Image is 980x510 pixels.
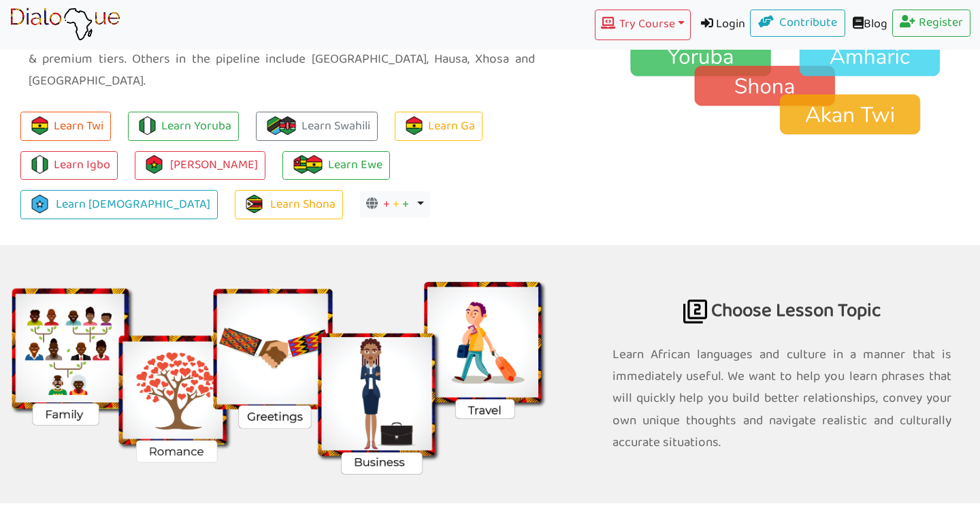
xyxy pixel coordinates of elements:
[405,116,423,135] img: flag-ghana.106b55d9.png
[20,190,218,219] a: Learn [DEMOGRAPHIC_DATA]
[235,190,343,219] a: Learn Shona
[128,112,239,141] a: Learn Yoruba
[278,116,297,135] img: kenya.f9bac8fe.png
[691,10,751,40] a: Login
[683,300,707,323] img: africa language for business travel
[305,155,323,174] img: flag-ghana.106b55d9.png
[266,116,284,135] img: flag-tanzania.fe228584.png
[138,116,157,135] img: flag-nigeria.710e75b6.png
[10,7,120,42] img: learn African language platform app
[393,194,399,215] span: +
[395,112,483,141] a: Learn Ga
[256,112,378,141] a: Learn Swahili
[20,112,111,141] button: Learn Twi
[31,116,49,135] img: flag-ghana.106b55d9.png
[145,155,163,174] img: burkina-faso.42b537ce.png
[135,151,265,180] a: [PERSON_NAME]
[31,195,49,213] img: somalia.d5236246.png
[612,344,952,453] p: Learn African languages and culture in a manner that is immediately useful. We want to help you l...
[750,10,845,37] a: Contribute
[595,10,690,40] button: Try Course
[402,194,409,215] span: +
[31,155,49,174] img: flag-nigeria.710e75b6.png
[845,10,892,40] a: Blog
[360,191,430,219] button: + + +
[20,151,118,180] a: Learn Igbo
[245,195,263,213] img: zimbabwe.93903875.png
[282,151,390,180] a: Learn Ewe
[892,10,971,37] a: Register
[612,245,952,337] h2: Choose Lesson Topic
[383,194,390,215] span: +
[293,155,311,174] img: togo.0c01db91.png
